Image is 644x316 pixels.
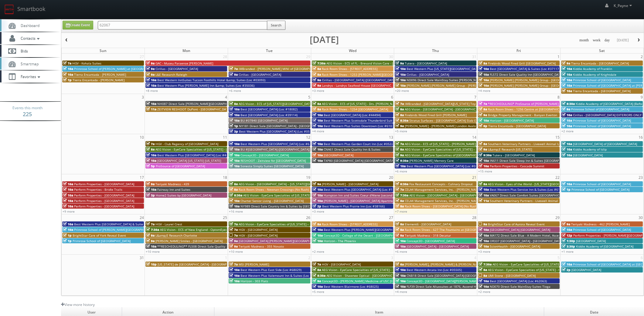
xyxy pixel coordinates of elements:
[312,142,323,146] span: 10a
[479,142,487,146] span: 8a
[229,199,240,203] span: 10a
[146,158,156,163] span: 10a
[479,72,489,77] span: 10a
[229,153,240,157] span: 10a
[63,193,73,197] span: 10a
[490,187,588,192] span: Best Western Plus Service Inn & Suites (Loc #61094) WHITE GLOVE
[146,102,156,106] span: 10a
[229,222,238,226] span: 7a
[229,107,240,111] span: 10a
[405,107,485,111] span: AEG Vision - [GEOGRAPHIC_DATA] - [GEOGRAPHIC_DATA]
[490,67,560,71] span: Best [GEOGRAPHIC_DATA] & Suites (Loc #37117)
[407,67,530,71] span: Best Western Plus [US_STATE][GEOGRAPHIC_DATA] [GEOGRAPHIC_DATA] (Loc #37096)
[405,199,493,203] span: CELA4 Management Services, Inc. - [PERSON_NAME] Genesis
[562,107,570,111] span: 9a
[562,227,572,232] span: 10a
[155,233,197,238] span: L&amp;E Research Charlotte
[146,61,155,65] span: 9a
[312,187,323,192] span: 10a
[562,89,572,93] span: 10a
[74,72,126,77] span: Tierra Encantada - [PERSON_NAME]
[478,169,492,173] a: +15 more
[146,153,156,157] span: 10a
[407,83,559,88] span: [PERSON_NAME] [PERSON_NAME] Group - [PERSON_NAME] - 712 [PERSON_NAME] Trove [PERSON_NAME]
[312,209,324,214] a: +3 more
[63,233,72,238] span: 1p
[312,89,324,93] a: +3 more
[490,118,534,123] span: Horizon - [GEOGRAPHIC_DATA]
[573,113,642,117] span: Cirillas - [GEOGRAPHIC_DATA] EXTERIORS ONLY
[243,193,364,197] span: AEG Vision - EyeCare Specialties of [US_STATE][PERSON_NAME] Eyecare Associates
[571,187,629,192] span: Primrose School of [GEOGRAPHIC_DATA]
[573,182,631,186] span: Primrose School of [GEOGRAPHIC_DATA]
[74,67,161,71] span: Primrose School of [PERSON_NAME] at [GEOGRAPHIC_DATA]
[239,222,347,226] span: AEG Vision - EyeCare Specialties of [US_STATE] – [PERSON_NAME] Eye Care
[267,21,285,30] button: Search
[229,67,238,71] span: 7a
[312,147,323,151] span: 10a
[324,199,398,203] span: [PERSON_NAME] - [GEOGRAPHIC_DATA] Apartments
[155,67,198,71] span: Cirillas - [GEOGRAPHIC_DATA]
[74,227,156,232] span: Primrose School of [PERSON_NAME][GEOGRAPHIC_DATA]
[74,182,134,186] span: Perform Properties - [GEOGRAPHIC_DATA]
[322,83,409,88] span: Landrys - Landrys Seafood House [GEOGRAPHIC_DATA] GALV
[229,209,243,214] a: +16 more
[146,164,155,168] span: 5p
[322,102,431,106] span: AEG Vision - ECS of [US_STATE] - Drs. [PERSON_NAME] and [PERSON_NAME]
[146,83,156,88] span: 10a
[407,72,449,77] span: Cirillas - [GEOGRAPHIC_DATA]
[405,204,478,208] span: Rack Room Shoes - [GEOGRAPHIC_DATA] (No Rush)
[240,158,306,163] span: RESHOOT - Zeitview for [GEOGRAPHIC_DATA]
[395,107,404,111] span: 8a
[562,142,572,146] span: 10a
[239,72,281,77] span: Cirillas - [GEOGRAPHIC_DATA]
[405,61,447,65] span: Tutera - [GEOGRAPHIC_DATA]
[324,142,396,146] span: Best Western Plus Garden Court Inn (Loc #05224)
[155,222,182,226] span: HGV - Laurel Crest
[573,78,631,82] span: Primrose School of [GEOGRAPHIC_DATA]
[74,187,122,192] span: Perform Properties - Bridle Trails
[395,222,404,226] span: 8a
[312,83,321,88] span: 9a
[146,227,159,232] span: 7:30a
[322,72,412,77] span: Rack Room Shoes - 1253 [PERSON_NAME][GEOGRAPHIC_DATA]
[562,153,572,157] span: 10a
[395,129,407,133] a: +5 more
[395,169,407,173] a: +6 more
[479,107,487,111] span: 8a
[229,72,238,77] span: 9a
[561,129,574,133] a: +2 more
[479,61,487,65] span: 8a
[405,187,494,192] span: CELA4 Management Services, Inc. - [PERSON_NAME] Hyundai
[160,227,271,232] span: AEG Vision - ECS of New England - OptomEyes Health – [GEOGRAPHIC_DATA]
[479,222,487,226] span: 9a
[395,182,408,186] span: 6:30a
[240,113,298,117] span: Best [GEOGRAPHIC_DATA] (Loc #39114)
[63,78,72,82] span: 1p
[73,78,124,82] span: Tierra Encantada - [PERSON_NAME]
[562,113,572,117] span: 10a
[395,147,404,151] span: 8a
[407,78,483,82] span: ND096 Direct Sale MainStay Suites [PERSON_NAME]
[488,124,546,128] span: Tierra Encantada - [GEOGRAPHIC_DATA]
[395,164,406,168] span: 10a
[490,164,544,168] span: Perform Properties - Cascade Summit
[409,193,490,197] span: AEG Vision - [GEOGRAPHIC_DATA] - [GEOGRAPHIC_DATA]
[479,158,489,163] span: 10a
[157,107,262,111] span: ZEITVIEW RESHOOT DuPont - [GEOGRAPHIC_DATA], [GEOGRAPHIC_DATA]
[490,78,611,82] span: [PERSON_NAME] [PERSON_NAME] Group - [GEOGRAPHIC_DATA] - [STREET_ADDRESS]
[571,222,630,226] span: Teriyaki Madness - 462 [PERSON_NAME]
[63,21,93,30] a: Create Event
[240,147,310,151] span: BU #[GEOGRAPHIC_DATA] ([GEOGRAPHIC_DATA])
[405,142,554,146] span: AEG Vision - ECS of [US_STATE] - [PERSON_NAME] EyeCare - [GEOGRAPHIC_DATA] ([GEOGRAPHIC_DATA])
[239,67,324,71] span: iMBranded - [PERSON_NAME] MINI of [GEOGRAPHIC_DATA]
[488,113,557,117] span: Bridge Property Management - Banyan Everton
[324,118,415,123] span: Best Western Plus Scottsdale Thunderbird Suites (Loc #03156)
[571,61,629,65] span: Tierra Encantada - [GEOGRAPHIC_DATA]
[405,124,478,128] span: [PERSON_NAME] - [PERSON_NAME] London Avalon
[409,182,473,186] span: Fox Restaurant Concepts - Culinary Dropout
[395,193,408,197] span: 7:30a
[562,83,572,88] span: 10a
[479,147,487,151] span: 9a
[395,158,408,163] span: 9:30a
